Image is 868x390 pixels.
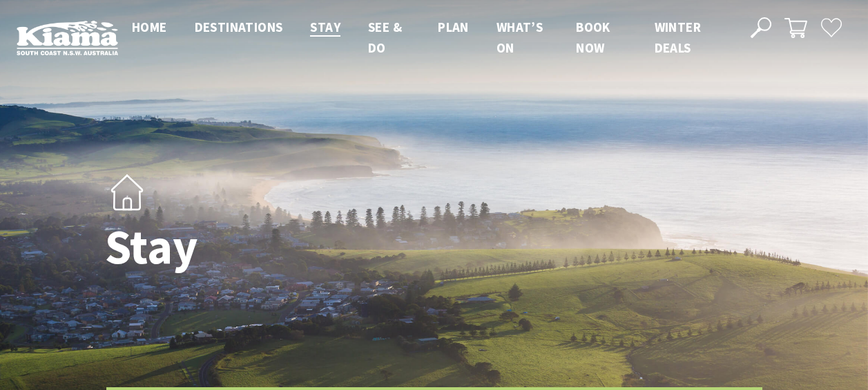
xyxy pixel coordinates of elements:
span: Stay [310,19,340,35]
span: What’s On [496,19,543,56]
span: See & Do [368,19,402,56]
span: Destinations [195,19,283,35]
span: Book now [576,19,610,56]
h1: Stay [105,221,495,274]
span: Plan [438,19,469,35]
img: Kiama Logo [17,20,118,55]
nav: Main Menu [118,17,735,59]
span: Winter Deals [655,19,701,56]
span: Home [132,19,167,35]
